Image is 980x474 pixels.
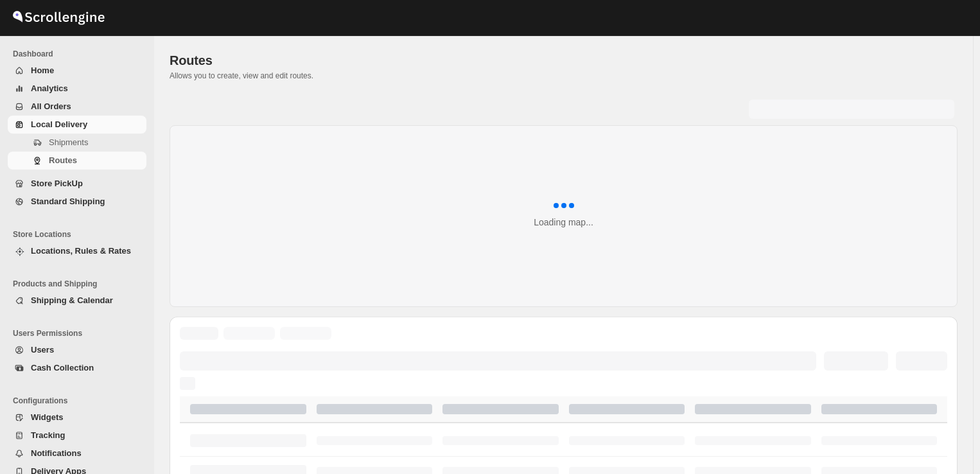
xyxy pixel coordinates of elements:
[13,396,148,406] span: Configurations
[31,83,68,93] span: Analytics
[31,448,82,458] span: Notifications
[31,430,65,440] span: Tracking
[8,80,146,98] button: Analytics
[8,152,146,170] button: Routes
[170,71,958,81] p: Allows you to create, view and edit routes.
[13,279,148,289] span: Products and Shipping
[8,408,146,426] button: Widgets
[13,49,148,59] span: Dashboard
[170,53,213,67] span: Routes
[31,412,63,422] span: Widgets
[31,66,54,75] span: Home
[8,62,146,80] button: Home
[31,345,54,355] span: Users
[49,155,77,165] span: Routes
[8,292,146,310] button: Shipping & Calendar
[13,229,148,240] span: Store Locations
[31,363,94,373] span: Cash Collection
[8,242,146,260] button: Locations, Rules & Rates
[13,328,148,338] span: Users Permissions
[31,101,71,111] span: All Orders
[31,246,131,256] span: Locations, Rules & Rates
[534,216,593,229] div: Loading map...
[8,98,146,116] button: All Orders
[31,197,105,206] span: Standard Shipping
[49,137,88,147] span: Shipments
[8,444,146,462] button: Notifications
[31,119,87,129] span: Local Delivery
[8,134,146,152] button: Shipments
[8,341,146,359] button: Users
[31,179,83,188] span: Store PickUp
[31,295,113,305] span: Shipping & Calendar
[8,359,146,377] button: Cash Collection
[8,426,146,444] button: Tracking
